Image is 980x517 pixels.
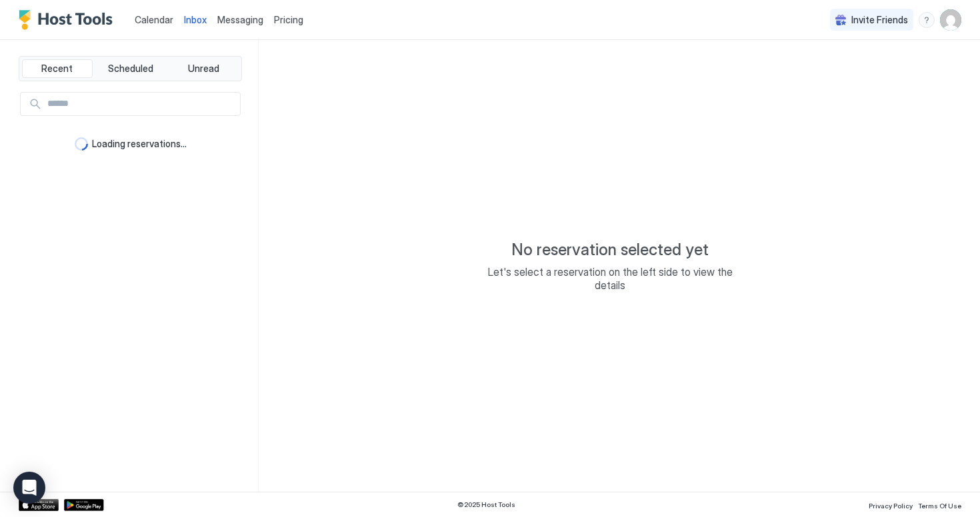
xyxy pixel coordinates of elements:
span: Calendar [135,14,173,25]
span: Recent [41,63,73,75]
div: User profile [940,9,961,31]
a: Privacy Policy [869,498,913,512]
span: Pricing [274,14,303,26]
a: Host Tools Logo [19,10,119,30]
a: Messaging [217,13,263,27]
a: Calendar [135,13,173,27]
span: Unread [188,63,219,75]
span: No reservation selected yet [511,240,709,260]
span: © 2025 Host Tools [457,500,515,509]
span: Loading reservations... [92,138,187,150]
input: Input Field [42,93,240,115]
span: Messaging [217,14,263,25]
span: Inbox [184,14,207,25]
div: menu [919,12,935,28]
a: Google Play Store [64,499,104,511]
span: Let's select a reservation on the left side to view the details [477,265,743,292]
button: Unread [168,59,239,78]
span: Scheduled [108,63,153,75]
span: Terms Of Use [918,502,961,510]
button: Scheduled [95,59,166,78]
div: tab-group [19,56,242,81]
span: Invite Friends [851,14,908,26]
div: Open Intercom Messenger [13,472,45,504]
span: Privacy Policy [869,502,913,510]
button: Recent [22,59,93,78]
a: Terms Of Use [918,498,961,512]
a: Inbox [184,13,207,27]
div: loading [75,137,88,151]
a: App Store [19,499,59,511]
